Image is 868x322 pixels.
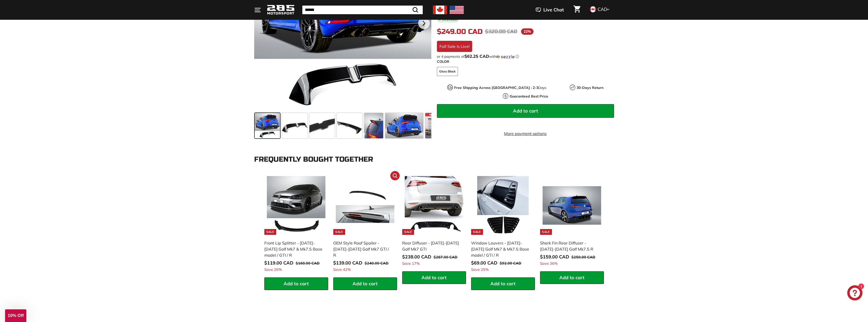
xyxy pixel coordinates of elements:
div: Sale [402,229,414,235]
span: Add to cart [353,281,378,287]
div: Window Louvers - [DATE]-[DATE] Golf Mk7 & Mk7.5 Base model / GTI / R [471,240,530,258]
span: Save 26% [264,267,282,273]
span: $160.00 CAD [296,261,320,266]
a: More payment options [437,130,614,137]
div: Sale [540,229,552,235]
div: Sale [264,229,276,235]
a: Sale OEM Style Roof Spoiler - [DATE]-[DATE] Golf Mk7 GTI / R Save 42% [333,174,397,278]
div: Sale [333,229,345,235]
label: COLOR [437,59,614,64]
button: Add to cart [540,271,604,284]
a: Sale Rear Diffuser - [DATE]-[DATE] Golf Mk7 GTI Save 17% [402,174,466,272]
div: Front Lip Splitter - [DATE]-[DATE] Golf Mk7 & Mk7.5 Base model / GTI / R [264,240,323,258]
button: Add to cart [333,277,397,290]
div: Shark Fin Rear Diffuser - [DATE]-[DATE] Golf Mk7.5 R [540,240,599,252]
a: Sale Window Louvers - [DATE]-[DATE] Golf Mk7 & Mk7.5 Base model / GTI / R Save 25% [471,174,535,278]
button: Live Chat [529,4,570,16]
a: Sale Front Lip Splitter - [DATE]-[DATE] Golf Mk7 & Mk7.5 Base model / GTI / R Save 26% [264,174,328,278]
span: $92.00 CAD [500,261,521,266]
div: Rear Diffuser - [DATE]-[DATE] Golf Mk7 GTI [402,240,461,252]
span: $250.00 CAD [571,255,595,259]
a: Sale Shark Fin Rear Diffuser - [DATE]-[DATE] Golf Mk7.5 R Save 36% [540,174,604,272]
span: $159.00 CAD [540,254,569,260]
span: $139.00 CAD [333,260,362,266]
b: In stock [442,18,457,21]
span: Save 25% [471,267,489,273]
span: Add to cart [421,275,447,280]
span: $119.00 CAD [264,260,293,266]
span: $320.00 CAD [485,28,517,35]
button: Add to cart [402,271,466,284]
span: 10% Off [8,313,24,318]
img: Sezzle [496,54,514,59]
div: Fall Sale Is Live! [437,41,472,52]
button: Add to cart [437,104,614,118]
div: or 4 payments of$62.25 CADwithSezzle Click to learn more about Sezzle [437,54,614,59]
button: Add to cart [471,277,535,290]
span: Save 42% [333,267,351,273]
span: Add to cart [559,275,584,280]
div: Frequently Bought Together [254,156,614,163]
span: $240.00 CAD [365,261,389,266]
button: Add to cart [264,277,328,290]
span: Save 17% [402,261,420,267]
div: or 4 payments of with [437,54,614,59]
a: Cart [570,1,583,18]
span: Add to cart [513,108,538,114]
span: $69.00 CAD [471,260,497,266]
img: Logo_285_Motorsport_areodynamics_components [267,4,295,16]
span: CAD [598,6,607,12]
inbox-online-store-chat: Shopify online store chat [846,285,864,302]
span: Add to cart [284,281,309,287]
span: Live Chat [543,7,564,13]
span: $238.00 CAD [402,254,431,260]
strong: 30-Days Return [577,85,603,90]
span: $62.25 CAD [465,53,489,59]
span: $249.00 CAD [437,27,483,36]
strong: Guaranteed Best Price [510,94,548,99]
div: 10% Off [5,309,26,322]
div: OEM Style Roof Spoiler - [DATE]-[DATE] Golf Mk7 GTI / R [333,240,392,258]
span: $287.00 CAD [434,255,457,259]
strong: Free Shipping Across [GEOGRAPHIC_DATA] : 2-3 [454,85,538,90]
input: Search [302,6,423,14]
span: 22% [521,29,533,35]
span: Add to cart [490,281,515,287]
span: Save 36% [540,261,558,267]
div: Sale [471,229,483,235]
p: Days [454,85,546,90]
